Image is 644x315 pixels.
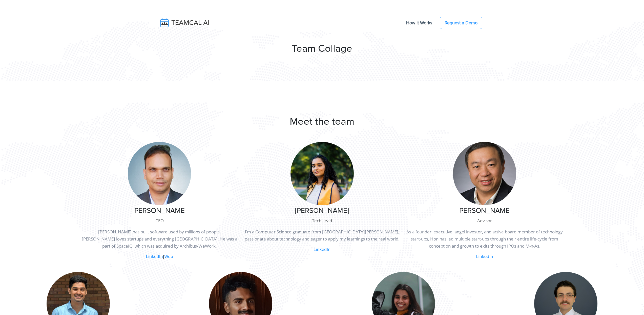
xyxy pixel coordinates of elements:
h3: [PERSON_NAME] [81,207,238,215]
img: Raj [128,142,191,205]
a: LinkedIn [146,254,163,259]
div: | [78,142,241,260]
p: I’m a Computer Science graduate from [GEOGRAPHIC_DATA][PERSON_NAME], passionate about technology ... [244,228,400,243]
a: Request a Demo [440,17,482,29]
h1: Team Collage [12,43,632,55]
p: As a founder, executive, angel investor, and active board member of technology start-ups, Hon has... [406,228,563,250]
a: Web [164,254,173,259]
p: CEO [81,217,238,224]
a: LinkedIn [476,254,493,259]
img: Hon Wong [453,142,516,205]
a: How It Works [401,17,437,28]
img: Bhavi Patel [290,142,354,205]
p: [PERSON_NAME] has built software used by millions of people. [PERSON_NAME] loves startups and eve... [81,228,238,250]
h3: [PERSON_NAME] [244,207,400,215]
p: Tech Lead [244,217,400,224]
p: Advisor [406,217,563,224]
h1: Meet the team [156,116,488,128]
a: LinkedIn [314,247,330,252]
h3: [PERSON_NAME] [406,207,563,215]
